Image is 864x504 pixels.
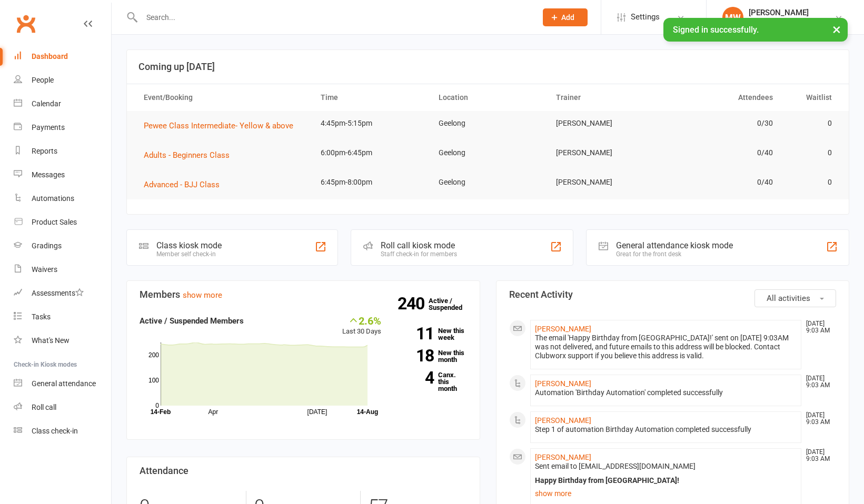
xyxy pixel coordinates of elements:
[754,289,836,307] button: All activities
[32,403,56,411] div: Roll call
[429,111,547,136] td: Geelong
[631,5,660,29] span: Settings
[183,290,222,300] a: show more
[801,375,836,389] time: [DATE] 9:03 AM
[397,371,467,392] a: 4Canx. this month
[140,289,467,300] h3: Members
[32,265,57,274] div: Waivers
[429,289,475,319] a: 240Active / Suspended
[381,240,457,250] div: Roll call kiosk mode
[535,462,696,470] span: Sent email to [EMAIL_ADDRESS][DOMAIN_NAME]
[535,325,591,333] a: [PERSON_NAME]
[311,84,429,111] th: Time
[156,250,222,258] div: Member self check-in
[32,379,96,388] div: General attendance
[32,170,65,179] div: Messages
[547,140,664,165] td: [PERSON_NAME]
[14,45,111,68] a: Dashboard
[311,140,429,165] td: 6:00pm-6:45pm
[32,313,51,321] div: Tasks
[801,412,836,426] time: [DATE] 9:03 AM
[14,116,111,139] a: Payments
[14,258,111,281] a: Waivers
[14,281,111,305] a: Assessments
[156,240,222,250] div: Class kiosk mode
[144,121,293,130] span: Pewee Class Intermediate- Yellow & above
[311,111,429,136] td: 4:45pm-5:15pm
[14,372,111,396] a: General attendance kiosk mode
[397,327,467,341] a: 11New this week
[14,187,111,210] a: Automations
[14,329,111,352] a: What's New
[801,320,836,334] time: [DATE] 9:03 AM
[547,84,664,111] th: Trainer
[32,241,62,250] div: Gradings
[144,119,301,132] button: Pewee Class Intermediate- Yellow & above
[32,336,69,345] div: What's New
[429,140,547,165] td: Geelong
[32,194,74,203] div: Automations
[535,334,797,360] div: The email 'Happy Birthday from [GEOGRAPHIC_DATA]!' sent on [DATE] 9:03AM was not delivered, and f...
[535,379,591,388] a: [PERSON_NAME]
[535,453,591,461] a: [PERSON_NAME]
[140,316,244,326] strong: Active / Suspended Members
[14,419,111,443] a: Class kiosk mode
[616,250,733,258] div: Great for the front desk
[543,8,588,26] button: Add
[14,163,111,187] a: Messages
[32,76,54,84] div: People
[32,218,77,226] div: Product Sales
[138,10,529,25] input: Search...
[144,178,227,191] button: Advanced - BJJ Class
[14,92,111,116] a: Calendar
[32,289,84,297] div: Assessments
[342,315,381,326] div: 2.6%
[14,68,111,92] a: People
[509,289,837,300] h3: Recent Activity
[14,396,111,419] a: Roll call
[767,294,810,303] span: All activities
[801,449,836,462] time: [DATE] 9:03 AM
[144,149,237,162] button: Adults - Beginners Class
[342,315,381,337] div: Last 30 Days
[535,416,591,425] a: [PERSON_NAME]
[14,210,111,234] a: Product Sales
[140,466,467,476] h3: Attendance
[32,123,65,132] div: Payments
[32,427,78,435] div: Class check-in
[32,99,61,108] div: Calendar
[616,240,733,250] div: General attendance kiosk mode
[535,425,797,434] div: Step 1 of automation Birthday Automation completed successfully
[535,388,797,397] div: Automation 'Birthday Automation' completed successfully
[397,348,434,364] strong: 18
[32,52,68,61] div: Dashboard
[429,170,547,195] td: Geelong
[561,13,574,22] span: Add
[381,250,457,258] div: Staff check-in for members
[397,370,434,386] strong: 4
[311,170,429,195] td: 6:45pm-8:00pm
[144,180,220,189] span: Advanced - BJJ Class
[14,305,111,329] a: Tasks
[535,476,797,485] div: Happy Birthday from [GEOGRAPHIC_DATA]!
[13,11,39,37] a: Clubworx
[32,147,57,155] div: Reports
[397,326,434,341] strong: 11
[144,150,230,160] span: Adults - Beginners Class
[547,170,664,195] td: [PERSON_NAME]
[547,111,664,136] td: [PERSON_NAME]
[398,296,429,311] strong: 240
[397,349,467,363] a: 18New this month
[138,62,837,72] h3: Coming up [DATE]
[535,486,797,501] a: show more
[134,84,311,111] th: Event/Booking
[14,139,111,163] a: Reports
[429,84,547,111] th: Location
[14,234,111,258] a: Gradings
